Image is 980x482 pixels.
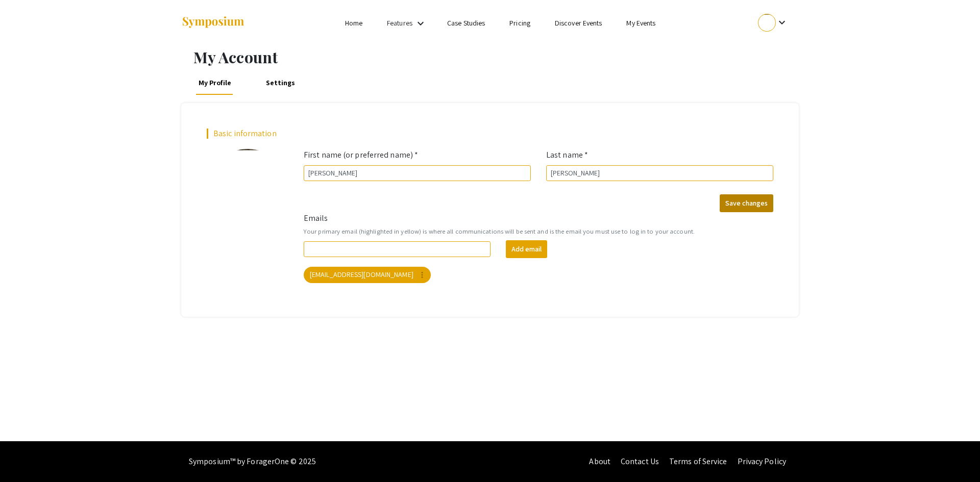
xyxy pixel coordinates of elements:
[304,265,773,285] mat-chip-list: Your emails
[414,17,427,30] mat-icon: Expand Features list
[555,18,602,28] a: Discover Events
[669,456,727,467] a: Terms of Service
[8,436,43,474] iframe: Chat
[304,149,418,161] label: First name (or preferred name) *
[418,270,427,280] mat-icon: more_vert
[387,18,412,28] a: Features
[509,18,530,28] a: Pricing
[747,11,799,34] button: Expand account dropdown
[207,129,773,138] h2: Basic information
[738,456,786,467] a: Privacy Policy
[720,194,773,212] button: Save changes
[506,240,547,258] button: Add email
[189,441,316,482] div: Symposium™ by ForagerOne © 2025
[304,226,773,236] small: Your primary email (highlighted in yellow) is where all communications will be sent and is the em...
[196,70,234,95] a: My Profile
[621,456,659,467] a: Contact Us
[181,16,245,30] img: Symposium by ForagerOne
[447,18,485,28] a: Case Studies
[304,267,431,283] mat-chip: [EMAIL_ADDRESS][DOMAIN_NAME]
[589,456,610,467] a: About
[345,18,362,28] a: Home
[776,16,788,29] mat-icon: Expand account dropdown
[546,149,588,161] label: Last name *
[193,48,799,66] h1: My Account
[304,212,328,224] label: Emails
[263,70,298,95] a: Settings
[626,18,655,28] a: My Events
[302,265,433,285] app-email-chip: Your primary email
